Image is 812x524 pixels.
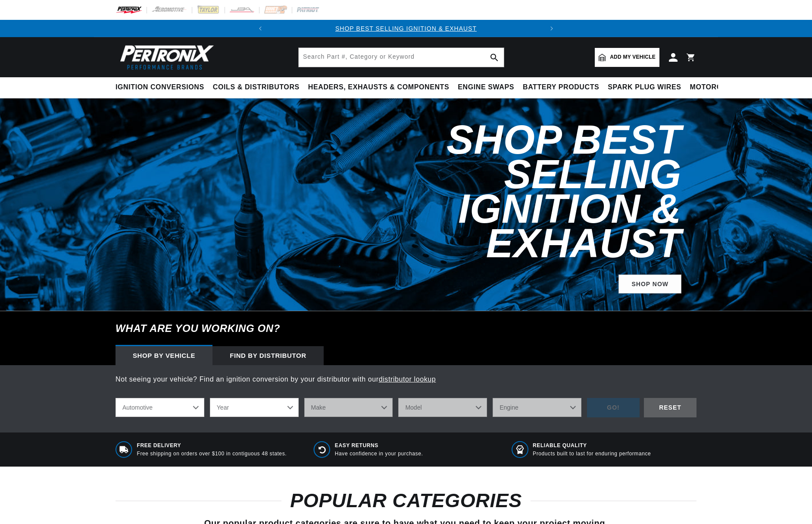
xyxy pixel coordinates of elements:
summary: Headers, Exhausts & Components [304,77,453,98]
summary: Spark Plug Wires [603,77,685,98]
select: Make [304,398,393,417]
p: Products built to last for enduring performance [533,450,651,458]
button: Translation missing: en.sections.announcements.previous_announcement [252,20,269,37]
h2: POPULAR CATEGORIES [116,492,696,509]
div: RESET [644,398,696,417]
summary: Coils & Distributors [209,77,304,98]
p: Free shipping on orders over $100 in contiguous 48 states. [137,450,287,458]
span: RELIABLE QUALITY [533,442,651,449]
summary: Engine Swaps [453,77,518,98]
a: Add my vehicle [595,48,659,67]
h6: What are you working on? [94,311,718,346]
select: Year [210,398,299,417]
summary: Battery Products [518,77,603,98]
span: Engine Swaps [458,83,514,92]
span: Easy Returns [335,442,423,449]
div: Shop by vehicle [116,346,212,365]
select: Model [398,398,487,417]
span: Motorcycle [690,83,741,92]
select: Ride Type [116,398,204,417]
span: Headers, Exhausts & Components [308,83,449,92]
a: SHOP NOW [618,275,681,294]
button: search button [485,48,504,67]
span: Battery Products [523,83,599,92]
div: Announcement [269,24,543,33]
span: Add my vehicle [610,53,656,61]
span: Spark Plug Wires [608,83,681,92]
span: Coils & Distributors [213,83,300,92]
span: Free Delivery [137,442,287,449]
input: Search Part #, Category or Keyword [299,48,504,67]
button: Translation missing: en.sections.announcements.next_announcement [543,20,560,37]
span: Ignition Conversions [116,83,204,92]
img: Pertronix [116,42,215,72]
slideshow-component: Translation missing: en.sections.announcements.announcement_bar [94,20,718,37]
summary: Motorcycle [686,77,746,98]
div: 1 of 2 [269,24,543,33]
summary: Ignition Conversions [116,77,209,98]
select: Engine [493,398,581,417]
a: SHOP BEST SELLING IGNITION & EXHAUST [335,25,477,32]
h2: Shop Best Selling Ignition & Exhaust [313,123,681,261]
div: Find by Distributor [212,346,324,365]
p: Not seeing your vehicle? Find an ignition conversion by your distributor with our [116,374,696,385]
a: distributor lookup [379,376,436,383]
p: Have confidence in your purchase. [335,450,423,458]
